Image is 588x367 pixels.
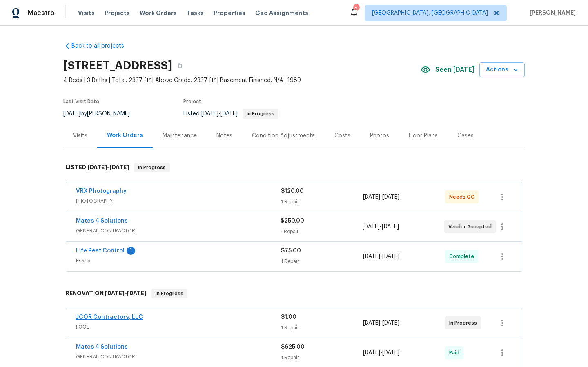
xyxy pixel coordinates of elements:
[449,252,477,261] span: Complete
[63,281,525,307] div: RENOVATION [DATE]-[DATE]In Progress
[363,223,399,231] span: -
[281,354,363,362] div: 1 Repair
[353,5,359,13] div: 2
[76,227,281,235] span: GENERAL_CONTRACTOR
[66,289,147,298] h6: RENOVATION
[243,111,278,116] span: In Progress
[87,164,107,170] span: [DATE]
[140,9,177,17] span: Work Orders
[76,248,125,254] a: Life Pest Control
[201,111,218,117] span: [DATE]
[363,349,399,357] span: -
[127,247,135,255] div: 1
[201,111,238,117] span: -
[183,111,278,117] span: Listed
[281,188,304,194] span: $120.00
[76,197,281,205] span: PHOTOGRAPHY
[449,319,480,327] span: In Progress
[109,164,129,170] span: [DATE]
[87,164,129,170] span: -
[363,319,399,327] span: -
[127,290,147,296] span: [DATE]
[255,9,308,17] span: Geo Assignments
[382,350,399,356] span: [DATE]
[449,349,463,357] span: Paid
[409,132,438,140] div: Floor Plans
[76,323,281,331] span: POOL
[152,290,187,298] span: In Progress
[363,252,399,261] span: -
[363,194,380,200] span: [DATE]
[457,132,474,140] div: Cases
[281,314,296,320] span: $1.00
[107,131,143,139] div: Work Orders
[382,254,399,259] span: [DATE]
[105,290,125,296] span: [DATE]
[63,99,99,104] span: Last Visit Date
[435,66,474,74] span: Seen [DATE]
[363,193,399,201] span: -
[370,132,389,140] div: Photos
[172,58,187,73] button: Copy Address
[183,99,201,104] span: Project
[281,257,363,265] div: 1 Repair
[281,218,304,224] span: $250.00
[105,9,130,17] span: Projects
[76,353,281,361] span: GENERAL_CONTRACTOR
[66,163,129,172] h6: LISTED
[363,254,380,259] span: [DATE]
[76,256,281,265] span: PESTS
[78,9,95,17] span: Visits
[382,320,399,326] span: [DATE]
[63,155,525,181] div: LISTED [DATE]-[DATE]In Progress
[448,223,495,231] span: Vendor Accepted
[63,109,140,119] div: by [PERSON_NAME]
[281,344,305,350] span: $625.00
[135,164,169,172] span: In Progress
[363,224,380,230] span: [DATE]
[214,9,245,17] span: Properties
[382,194,399,200] span: [DATE]
[449,193,478,201] span: Needs QC
[76,188,127,194] a: VRX Photography
[252,132,315,140] div: Condition Adjustments
[281,248,301,254] span: $75.00
[76,314,143,320] a: JCOR Contractors, LLC
[63,111,80,117] span: [DATE]
[363,350,380,356] span: [DATE]
[216,132,232,140] div: Notes
[486,65,518,75] span: Actions
[76,218,128,224] a: Mates 4 Solutions
[479,62,525,77] button: Actions
[163,132,197,140] div: Maintenance
[63,42,142,50] a: Back to all projects
[334,132,350,140] div: Costs
[73,132,87,140] div: Visits
[105,290,147,296] span: -
[281,324,363,332] div: 1 Repair
[372,9,488,17] span: [GEOGRAPHIC_DATA], [GEOGRAPHIC_DATA]
[281,198,363,206] div: 1 Repair
[76,344,128,350] a: Mates 4 Solutions
[63,62,172,70] h2: [STREET_ADDRESS]
[187,10,204,16] span: Tasks
[220,111,238,117] span: [DATE]
[63,76,421,84] span: 4 Beds | 3 Baths | Total: 2337 ft² | Above Grade: 2337 ft² | Basement Finished: N/A | 1989
[281,228,362,236] div: 1 Repair
[363,320,380,326] span: [DATE]
[382,224,399,230] span: [DATE]
[28,9,55,17] span: Maestro
[526,9,576,17] span: [PERSON_NAME]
